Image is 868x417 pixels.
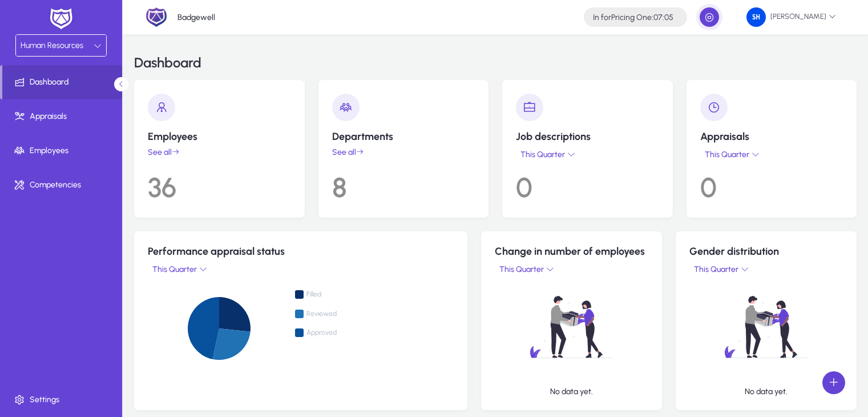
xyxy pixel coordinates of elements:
span: Approved [295,329,357,339]
p: Employees [148,130,291,143]
span: Competencies [2,179,124,191]
span: Dashboard [2,77,122,88]
a: Settings [2,383,124,417]
p: No data yet. [745,387,788,396]
button: This Quarter [495,262,556,276]
button: This Quarter [689,262,751,276]
h4: Pricing One [593,13,673,22]
span: In for [593,13,611,22]
a: See all [332,147,475,157]
img: no-data.svg [495,276,648,378]
p: 8 [332,162,475,204]
img: 2.png [146,6,167,28]
p: 36 [148,162,291,204]
p: No data yet. [550,387,593,396]
p: Badgewell [177,13,215,22]
span: Reviewed [306,310,357,318]
span: Settings [2,394,124,406]
span: This Quarter [703,150,752,159]
button: This Quarter [700,147,762,162]
span: [PERSON_NAME] [746,7,836,27]
span: Employees [2,145,124,157]
a: Employees [2,134,124,168]
button: This Quarter [148,262,209,276]
img: no-data.svg [689,276,843,378]
span: This Quarter [497,264,546,274]
button: This Quarter [516,147,578,162]
a: Appraisals [2,99,124,134]
h3: Dashboard [134,56,201,70]
h5: Performance appraisal status [148,245,454,258]
span: Filled [295,291,357,301]
p: Appraisals [700,130,843,143]
img: white-logo.png [47,7,75,31]
span: : [652,13,653,22]
img: 132.png [746,7,766,27]
p: Departments [332,130,475,143]
a: Competencies [2,168,124,202]
h5: Gender distribution [689,245,843,258]
p: 0 [700,162,843,204]
span: 07:05 [653,13,673,22]
span: Appraisals [2,111,124,122]
span: Human Resources [21,41,83,50]
h5: Change in number of employees [495,245,648,258]
p: 0 [516,162,659,204]
span: Reviewed [295,310,357,320]
p: Job descriptions [516,130,659,143]
span: This Quarter [518,150,567,159]
span: Approved [306,328,357,337]
button: [PERSON_NAME] [737,7,845,27]
span: Filled [306,290,357,299]
span: This Quarter [692,264,741,274]
span: This Quarter [150,264,199,274]
a: See all [148,147,291,157]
